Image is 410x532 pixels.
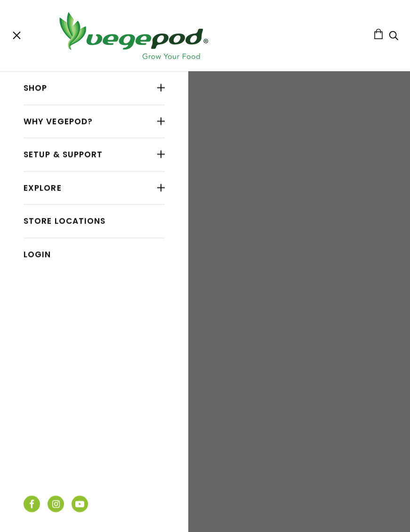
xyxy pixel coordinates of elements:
a: Why Vegepod? [24,113,165,131]
a: Search [389,32,398,42]
a: Store Locations [24,212,165,230]
img: Vegepod [51,9,216,62]
a: Setup & Support [24,146,165,164]
a: Login [24,246,165,264]
a: Explore [24,179,165,197]
a: Shop [24,79,165,97]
